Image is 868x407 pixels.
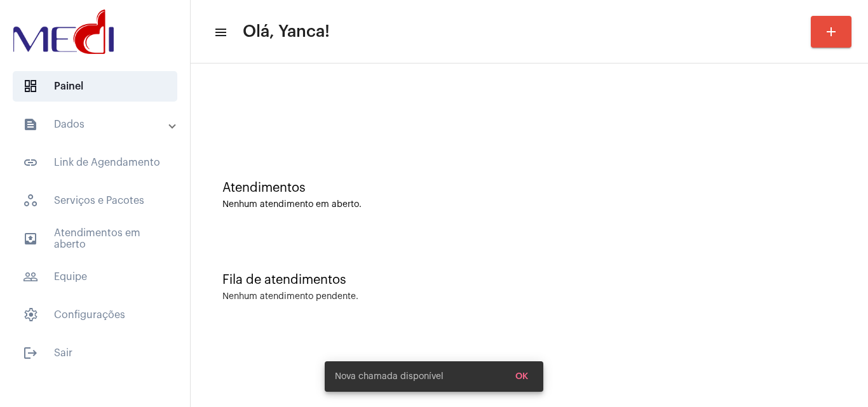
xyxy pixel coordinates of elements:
mat-icon: sidenav icon [23,231,38,246]
span: sidenav icon [23,193,38,208]
mat-panel-title: Dados [23,117,170,132]
img: d3a1b5fa-500b-b90f-5a1c-719c20e9830b.png [10,6,117,57]
span: sidenav icon [23,307,38,323]
div: Fila de atendimentos [222,273,836,287]
span: Serviços e Pacotes [13,185,177,216]
span: Link de Agendamento [13,147,177,178]
mat-expansion-panel-header: sidenav iconDados [8,109,190,140]
div: Atendimentos [222,181,836,195]
button: OK [505,365,538,388]
span: Equipe [13,262,177,292]
span: OK [515,372,528,381]
span: Nova chamada disponível [335,370,444,383]
span: Painel [13,71,177,102]
mat-icon: sidenav icon [23,345,38,361]
div: Nenhum atendimento pendente. [222,292,358,302]
mat-icon: sidenav icon [23,155,38,170]
mat-icon: sidenav icon [214,25,226,40]
span: Configurações [13,300,177,330]
span: Olá, Yanca! [243,22,330,42]
span: Sair [13,338,177,368]
mat-icon: sidenav icon [23,117,38,132]
mat-icon: add [824,24,839,39]
mat-icon: sidenav icon [23,269,38,284]
span: Atendimentos em aberto [13,224,177,254]
span: sidenav icon [23,79,38,94]
div: Nenhum atendimento em aberto. [222,200,836,210]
